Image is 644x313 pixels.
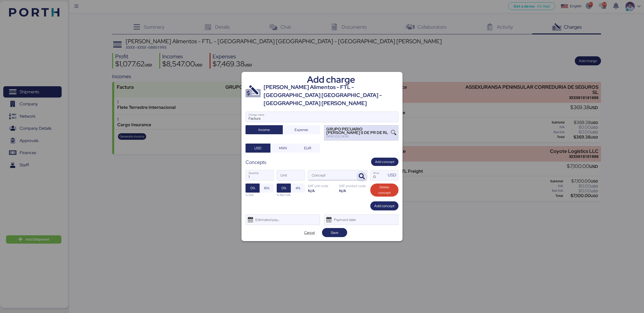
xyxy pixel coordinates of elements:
button: Income [246,125,283,134]
button: Cancel [297,228,322,237]
button: USD [246,144,270,153]
span: MXN [279,145,287,151]
button: Add concept [371,158,398,166]
button: EUR [295,144,320,153]
div: GRUPO PECUARIO [PERSON_NAME] S DE PR DE RL [326,127,391,135]
button: 0% [246,184,260,193]
span: 16% [264,185,269,191]
button: Expense [283,125,320,134]
div: % Ret IVA [277,193,305,197]
div: Add charge [264,76,398,83]
span: 4% [296,185,300,191]
span: Delete concept [374,185,394,196]
button: 16% [260,184,274,193]
input: Unit [277,170,305,180]
input: Concept [308,170,355,180]
button: Add concept [370,201,398,210]
button: 0% [277,184,291,193]
span: Add concept [375,159,394,165]
div: % IVA [246,193,274,197]
div: USD [388,172,398,178]
span: Income [258,127,270,133]
div: N/A [308,188,336,193]
span: Add concept [374,203,394,209]
div: GPA130521K46 [326,135,391,138]
span: 0% [281,185,286,191]
input: Quantity [246,170,273,180]
span: 0% [250,185,255,191]
span: Save [331,230,338,236]
span: Expense [295,127,308,133]
button: 4% [291,184,305,193]
button: Save [322,228,347,237]
div: [PERSON_NAME] Alimentos - FTL - [GEOGRAPHIC_DATA] [GEOGRAPHIC_DATA] - [GEOGRAPHIC_DATA] [PERSON_N... [264,83,398,108]
button: ConceptConcept [356,171,367,182]
button: Delete concept [370,184,398,197]
div: SAT unit code [308,184,336,188]
div: Concepts [246,159,266,166]
input: Price [371,170,386,180]
div: SAT product code [339,184,367,188]
div: N/A [339,188,367,193]
span: USD [254,145,261,151]
button: MXN [270,144,295,153]
span: EUR [304,145,311,151]
span: Cancel [304,230,315,236]
input: Charge name [246,112,398,122]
